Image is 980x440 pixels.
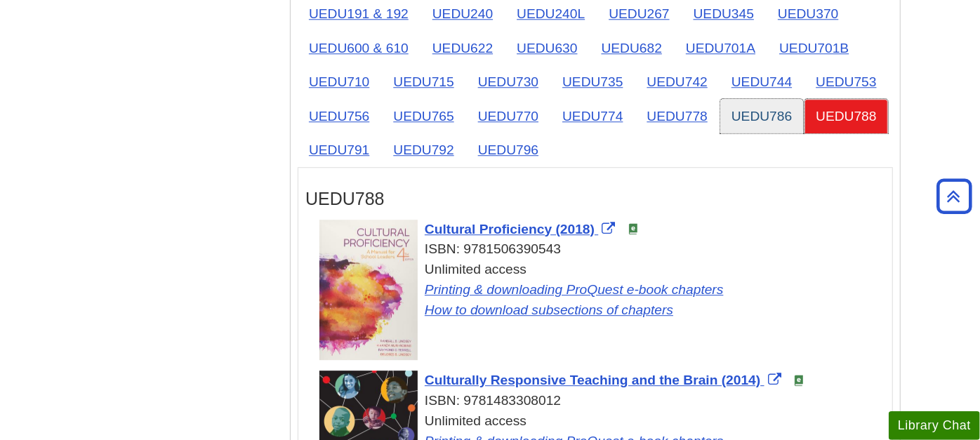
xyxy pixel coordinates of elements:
a: UEDU742 [636,65,719,99]
a: UEDU796 [467,133,550,167]
button: Library Chat [889,411,980,440]
a: UEDU778 [636,99,719,133]
a: UEDU753 [804,65,887,99]
a: UEDU701B [768,31,860,65]
a: Link opens in new window [425,282,724,297]
a: UEDU792 [382,133,465,167]
img: e-Book [628,223,639,234]
span: Culturally Responsive Teaching and the Brain (2014) [425,373,760,387]
a: UEDU788 [804,99,887,133]
a: UEDU765 [382,99,465,133]
a: UEDU756 [298,99,380,133]
a: UEDU630 [505,31,588,65]
img: Cover Art [319,220,418,361]
a: UEDU774 [551,99,634,133]
h3: UEDU788 [305,189,885,209]
a: UEDU622 [421,31,504,65]
div: ISBN: 9781483308012 [319,391,885,411]
a: UEDU730 [467,65,550,99]
a: UEDU744 [720,65,803,99]
a: Back to Top [932,187,976,206]
div: Unlimited access [319,260,885,320]
a: UEDU710 [298,65,380,99]
a: Link opens in new window [425,222,618,236]
a: UEDU791 [298,133,380,167]
a: UEDU786 [720,99,803,133]
a: UEDU735 [551,65,634,99]
a: UEDU701A [675,31,767,65]
a: Link opens in new window [425,373,785,387]
a: UEDU682 [590,31,673,65]
a: Link opens in new window [425,302,673,317]
a: UEDU770 [467,99,550,133]
a: UEDU715 [382,65,465,99]
img: e-Book [793,375,804,386]
a: UEDU600 & 610 [298,31,420,65]
div: ISBN: 9781506390543 [319,239,885,260]
span: Cultural Proficiency (2018) [425,222,595,236]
